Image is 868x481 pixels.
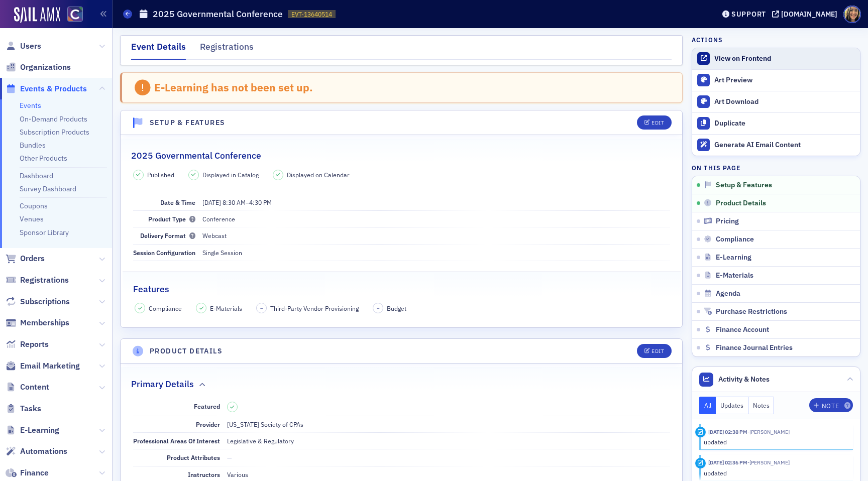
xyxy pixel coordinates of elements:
[716,289,740,298] span: Agenda
[822,403,839,409] div: Note
[716,217,739,226] span: Pricing
[20,382,49,393] span: Content
[6,425,59,436] a: E-Learning
[6,317,69,328] a: Memberships
[20,41,41,52] span: Users
[695,427,706,437] div: Update
[260,305,263,312] span: –
[716,253,751,262] span: E-Learning
[160,198,195,206] span: Date & Time
[747,459,790,466] span: Tiffany Carson
[692,35,723,44] h4: Actions
[692,163,860,172] h4: On this page
[131,40,186,60] div: Event Details
[20,228,69,237] a: Sponsor Library
[20,171,53,180] a: Dashboard
[20,403,41,414] span: Tasks
[147,170,174,179] span: Published
[20,128,89,137] a: Subscription Products
[223,198,246,206] time: 8:30 AM
[716,397,748,414] button: Updates
[167,453,220,461] span: Product Attributes
[291,10,332,19] span: EVT-13640514
[20,141,46,150] a: Bundles
[270,304,359,313] span: Third-Party Vendor Provisioning
[716,181,772,190] span: Setup & Features
[714,141,855,150] div: Generate AI Email Content
[210,304,242,313] span: E-Materials
[6,83,87,94] a: Events & Products
[20,467,49,478] span: Finance
[637,344,672,358] button: Edit
[20,101,41,110] a: Events
[20,425,59,436] span: E-Learning
[718,374,770,385] span: Activity & Notes
[20,253,45,264] span: Orders
[227,470,248,479] div: Various
[747,428,790,435] span: Tiffany Carson
[704,468,846,477] div: updated
[20,360,80,372] span: Email Marketing
[731,10,766,19] div: Support
[154,81,313,94] div: E-Learning has not been set up.
[60,7,83,24] a: View Homepage
[227,436,294,445] div: Legislative & Regulatory
[387,304,406,313] span: Budget
[377,305,380,312] span: –
[202,198,272,206] span: –
[695,458,706,468] div: Update
[716,271,753,280] span: E-Materials
[14,7,60,23] a: SailAMX
[6,382,49,393] a: Content
[748,397,775,414] button: Notes
[194,402,220,410] span: Featured
[6,253,45,264] a: Orders
[20,62,71,73] span: Organizations
[692,70,860,91] a: Art Preview
[708,428,747,435] time: 10/7/2025 02:38 PM
[20,275,69,286] span: Registrations
[227,420,303,428] span: [US_STATE] Society of CPAs
[20,83,87,94] span: Events & Products
[131,378,194,391] h2: Primary Details
[692,48,860,69] a: View on Frontend
[202,231,227,239] span: Webcast
[716,307,787,316] span: Purchase Restrictions
[699,397,716,414] button: All
[704,437,846,446] div: updated
[202,198,221,206] span: [DATE]
[692,134,860,156] button: Generate AI Email Content
[714,54,855,63] div: View on Frontend
[20,184,76,193] a: Survey Dashboard
[716,235,754,244] span: Compliance
[716,343,793,352] span: Finance Journal Entries
[67,7,83,22] img: SailAMX
[6,296,70,307] a: Subscriptions
[708,459,747,466] time: 10/7/2025 02:36 PM
[714,119,855,128] div: Duplicate
[20,296,70,307] span: Subscriptions
[6,360,80,372] a: Email Marketing
[131,149,261,162] h2: 2025 Governmental Conference
[202,249,242,257] span: Single Session
[202,215,235,223] span: Conference
[781,10,837,19] div: [DOMAIN_NAME]
[133,437,220,445] span: Professional Areas Of Interest
[772,11,841,18] button: [DOMAIN_NAME]
[6,62,71,73] a: Organizations
[150,346,223,356] h4: Product Details
[202,170,259,179] span: Displayed in Catalog
[6,467,49,478] a: Finance
[20,154,67,163] a: Other Products
[714,76,855,85] div: Art Preview
[20,317,69,328] span: Memberships
[153,8,283,20] h1: 2025 Governmental Conference
[843,6,861,23] span: Profile
[652,120,664,126] div: Edit
[227,453,232,461] span: —
[652,348,664,354] div: Edit
[6,339,49,350] a: Reports
[287,170,350,179] span: Displayed on Calendar
[716,325,769,334] span: Finance Account
[20,446,67,457] span: Automations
